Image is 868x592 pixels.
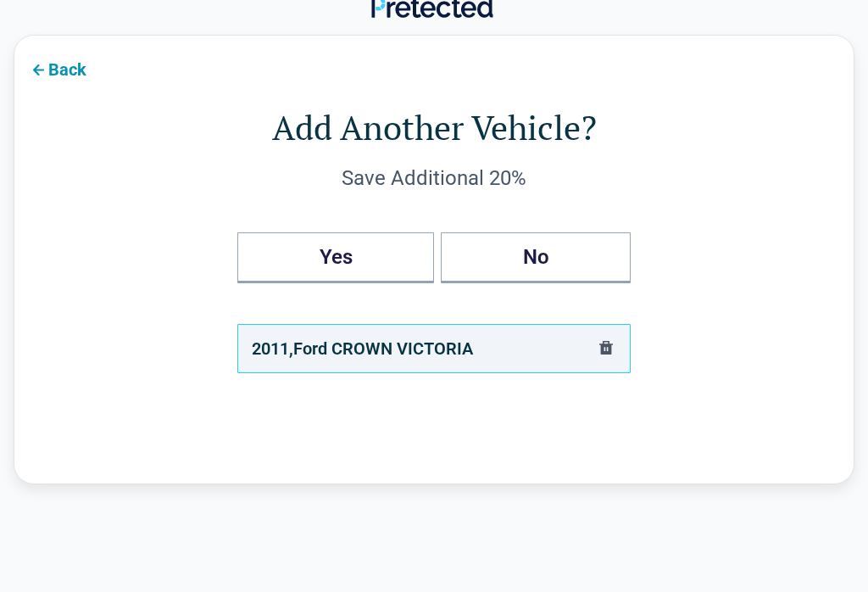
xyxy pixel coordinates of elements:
[596,338,616,360] button: delete
[14,49,100,87] button: Back
[82,103,786,151] h1: Add Another Vehicle?
[237,232,434,283] button: Yes
[441,232,631,283] button: No
[237,232,631,283] div: Add Another Vehicles?
[252,335,473,362] div: 2011 , Ford CROWN VICTORIA
[82,165,786,192] div: Save Additional 20%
